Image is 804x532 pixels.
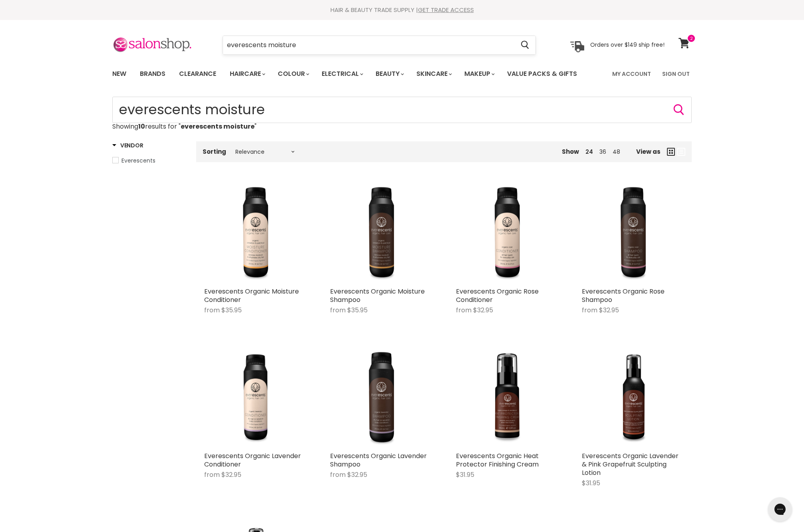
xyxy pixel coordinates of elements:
[112,156,186,165] a: Everescents
[112,141,143,149] h3: Vendor
[636,148,661,155] span: View as
[330,181,432,283] img: Everescents Organic Moisture Shampoo
[330,451,427,469] a: Everescents Organic Lavender Shampoo
[203,148,226,155] label: Sorting
[514,36,535,54] button: Search
[456,470,474,479] span: $31.95
[456,451,539,469] a: Everescents Organic Heat Protector Finishing Cream
[223,36,514,54] input: Search
[599,148,606,156] a: 36
[347,470,367,479] span: $32.95
[204,306,220,315] span: from
[207,346,303,448] img: Everescents Organic Lavender Conditioner
[410,66,457,82] a: Skincare
[599,306,619,315] span: $32.95
[112,97,692,123] input: Search
[456,181,558,283] img: Everescents Organic Rose Conditioner
[181,122,255,131] strong: everescents moisture
[582,306,597,315] span: from
[134,66,171,82] a: Brands
[204,451,301,469] a: Everescents Organic Lavender Conditioner
[473,306,493,315] span: $32.95
[456,287,539,304] a: Everescents Organic Rose Conditioner
[121,157,155,165] span: Everescents
[582,451,679,477] a: Everescents Organic Lavender & Pink Grapefruit Sculpting Lotion
[585,148,593,156] a: 24
[102,6,702,14] div: HAIR & BEAUTY TRADE SUPPLY |
[657,66,695,82] a: Sign Out
[173,66,222,82] a: Clearance
[330,470,346,479] span: from
[106,62,595,85] ul: Main menu
[458,66,500,82] a: Makeup
[272,66,314,82] a: Colour
[418,6,474,14] a: GET TRADE ACCESS
[330,306,346,315] span: from
[582,287,665,304] a: Everescents Organic Rose Shampoo
[330,346,432,448] img: Everescents Organic Lavender Shampoo
[138,122,145,131] strong: 10
[370,66,409,82] a: Beauty
[562,147,579,156] span: Show
[221,306,242,315] span: $35.95
[456,346,558,448] img: Everescents Organic Heat Protector Finishing Cream
[106,66,132,82] a: New
[330,287,425,304] a: Everescents Organic Moisture Shampoo
[456,306,472,315] span: from
[347,306,368,315] span: $35.95
[590,41,665,48] p: Orders over $149 ship free!
[501,66,583,82] a: Value Packs & Gifts
[204,470,220,479] span: from
[204,346,306,448] a: Everescents Organic Lavender Conditioner
[607,66,656,82] a: My Account
[582,181,684,283] a: Everescents Organic Rose Shampoo
[316,66,368,82] a: Electrical
[204,181,306,283] a: Everescents Organic Moisture Conditioner
[582,478,600,488] span: $31.95
[582,346,684,448] img: Everescents Organic Lavender & Pink Grapefruit Sculpting Lotion
[223,36,536,55] form: Product
[112,123,692,130] p: Showing results for " "
[764,494,796,524] iframe: Gorgias live chat messenger
[102,62,702,85] nav: Main
[112,97,692,123] form: Product
[221,470,241,479] span: $32.95
[673,103,685,116] button: Search
[613,148,620,156] a: 48
[224,66,270,82] a: Haircare
[204,287,299,304] a: Everescents Organic Moisture Conditioner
